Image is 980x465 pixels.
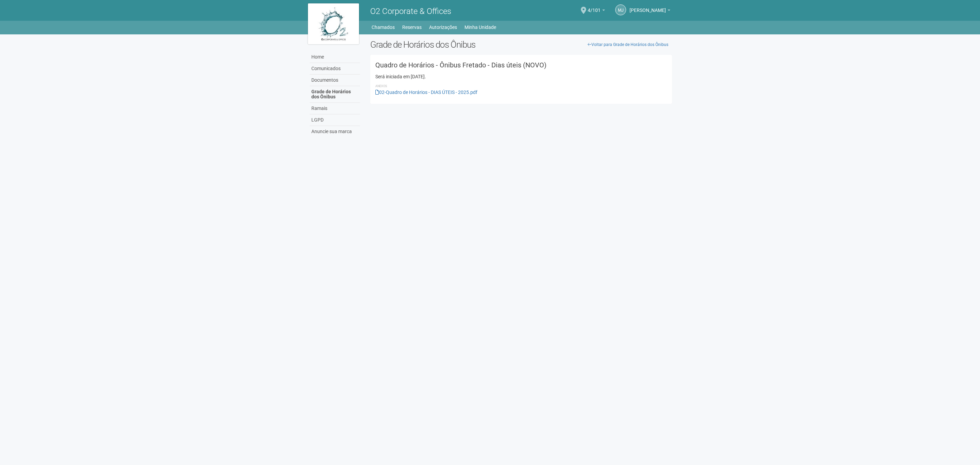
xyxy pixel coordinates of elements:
h2: Grade de Horários dos Ônibus [370,39,672,50]
a: Minha Unidade [464,22,496,32]
li: Anexos [375,83,667,89]
a: Comunicados [310,63,360,75]
div: Será iniciada em [DATE]. [375,74,667,80]
span: Marcelle Junqueiro [630,1,666,13]
a: Autorizações [429,22,457,32]
a: 4/101 [588,9,605,14]
img: logo.jpg [308,3,359,44]
span: 4/101 [588,1,601,13]
h3: Quadro de Horários - Ônibus Fretado - Dias úteis (NOVO) [375,62,667,68]
a: Ramais [310,103,360,114]
a: [PERSON_NAME] [630,9,670,14]
a: Chamados [372,22,395,32]
a: Reservas [402,22,422,32]
a: Documentos [310,75,360,86]
a: Grade de Horários dos Ônibus [310,86,360,103]
a: Voltar para Grade de Horários dos Ônibus [584,39,672,50]
a: Home [310,51,360,63]
a: LGPD [310,114,360,126]
span: O2 Corporate & Offices [370,6,451,16]
a: Anuncie sua marca [310,126,360,137]
a: 02-Quadro de Horários - DIAS ÚTEIS - 2025.pdf [375,90,477,95]
a: MJ [615,4,626,15]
